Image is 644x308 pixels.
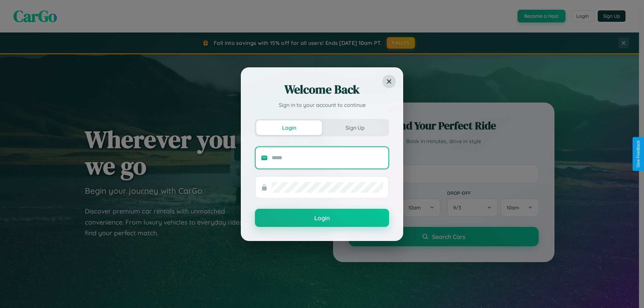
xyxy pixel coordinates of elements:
[636,140,641,168] div: Give Feedback
[322,120,388,135] button: Sign Up
[255,209,389,227] button: Login
[256,120,322,135] button: Login
[255,101,389,109] p: Sign in to your account to continue
[255,81,389,98] h2: Welcome Back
